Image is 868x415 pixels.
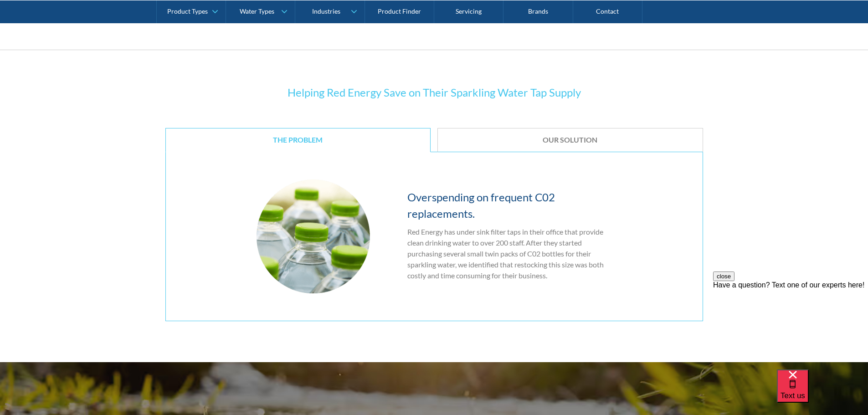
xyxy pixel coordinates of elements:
div: Industries [312,7,340,15]
div: Water Types [240,7,274,15]
p: Red Energy has under sink filter taps in their office that provide clean drinking water to over 2... [407,226,611,281]
h3: Helping Red Energy Save on Their Sparkling Water Tap Supply [165,84,703,101]
iframe: podium webchat widget bubble [777,369,868,415]
img: the problem support image [257,179,370,293]
div: Our Solution [452,135,689,145]
div: The Problem [180,135,417,145]
div: Product Types [167,7,208,15]
iframe: podium webchat widget prompt [713,272,868,381]
h4: Overspending on frequent C02 replacements. [407,189,611,222]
